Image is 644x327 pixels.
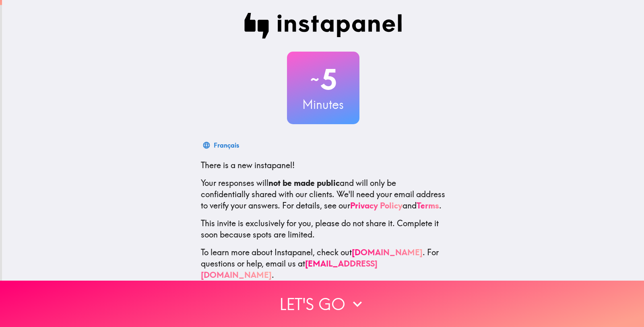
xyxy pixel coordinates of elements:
[350,200,402,210] a: Privacy Policy
[201,247,446,281] p: To learn more about Instapanel, check out . For questions or help, email us at .
[201,218,446,240] p: This invite is exclusively for you, please do not share it. Complete it soon because spots are li...
[287,96,359,113] h3: Minutes
[201,137,242,153] button: Français
[201,160,295,170] span: There is a new instapanel!
[201,177,446,211] p: Your responses will and will only be confidentially shared with our clients. We'll need your emai...
[244,13,402,39] img: Instapanel
[268,178,340,188] b: not be made public
[352,247,423,257] a: [DOMAIN_NAME]
[417,200,439,210] a: Terms
[287,63,359,96] h2: 5
[309,67,320,92] span: ~
[214,140,239,151] div: Français
[201,258,378,280] a: [EMAIL_ADDRESS][DOMAIN_NAME]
